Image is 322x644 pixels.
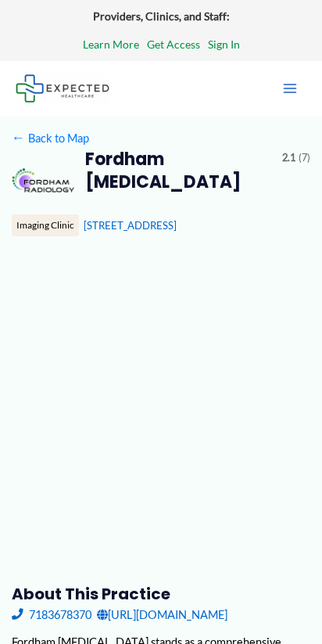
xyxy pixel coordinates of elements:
img: Expected Healthcare Logo - side, dark font, small [16,74,109,102]
strong: Providers, Clinics, and Staff: [93,9,230,23]
a: 7183678370 [12,604,91,625]
button: Main menu toggle [274,72,306,105]
a: [STREET_ADDRESS] [84,219,177,232]
a: Learn More [83,34,139,55]
a: Get Access [147,34,200,55]
span: (7) [299,149,310,167]
a: ←Back to Map [12,128,89,149]
a: Sign In [208,34,240,55]
span: 2.1 [282,149,295,167]
div: Imaging Clinic [12,214,79,236]
h2: Fordham [MEDICAL_DATA] [85,149,271,193]
h3: About this practice [12,584,311,604]
span: ← [12,131,26,145]
a: [URL][DOMAIN_NAME] [97,604,227,625]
